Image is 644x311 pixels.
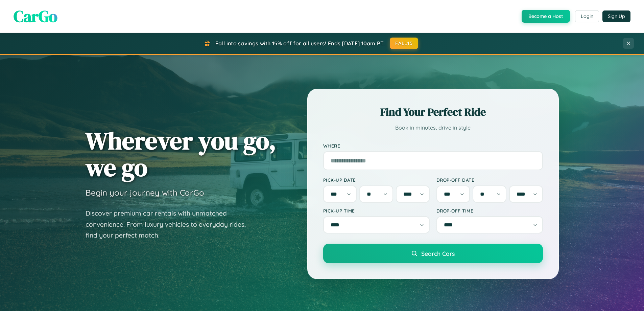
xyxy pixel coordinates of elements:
h1: Wherever you go, we go [86,127,276,181]
span: CarGo [14,5,57,27]
label: Drop-off Date [436,177,543,183]
h2: Find Your Perfect Ride [323,105,543,119]
button: Sign Up [602,10,630,22]
p: Discover premium car rentals with unmatched convenience. From luxury vehicles to everyday rides, ... [86,208,255,241]
label: Where [323,143,543,149]
label: Drop-off Time [436,208,543,214]
span: Fall into savings with 15% off for all users! Ends [DATE] 10am PT. [215,40,385,47]
button: FALL15 [390,38,418,49]
button: Become a Host [522,10,570,23]
h3: Begin your journey with CarGo [86,187,204,198]
button: Search Cars [323,244,543,263]
span: Search Cars [421,250,455,257]
label: Pick-up Time [323,208,430,214]
label: Pick-up Date [323,177,430,183]
button: Login [575,10,599,22]
p: Book in minutes, drive in style [323,123,543,133]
